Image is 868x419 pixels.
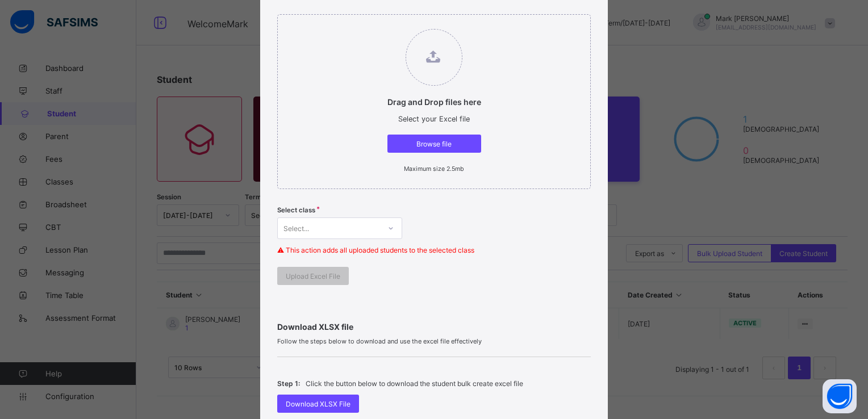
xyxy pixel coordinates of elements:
[387,97,481,107] p: Drag and Drop files here
[277,322,590,332] span: Download XLSX file
[404,165,464,173] small: Maximum size 2.5mb
[396,140,473,148] span: Browse file
[277,206,315,214] span: Select class
[286,400,350,408] span: Download XLSX File
[277,337,590,345] span: Follow the steps below to download and use the excel file effectively
[398,115,470,123] span: Select your Excel file
[277,246,590,254] p: ⚠ This action adds all uploaded students to the selected class
[823,379,857,413] button: Open asap
[286,272,340,280] span: Upload Excel File
[283,217,309,239] div: Select...
[277,379,300,388] span: Step 1:
[306,379,523,388] p: Click the button below to download the student bulk create excel file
